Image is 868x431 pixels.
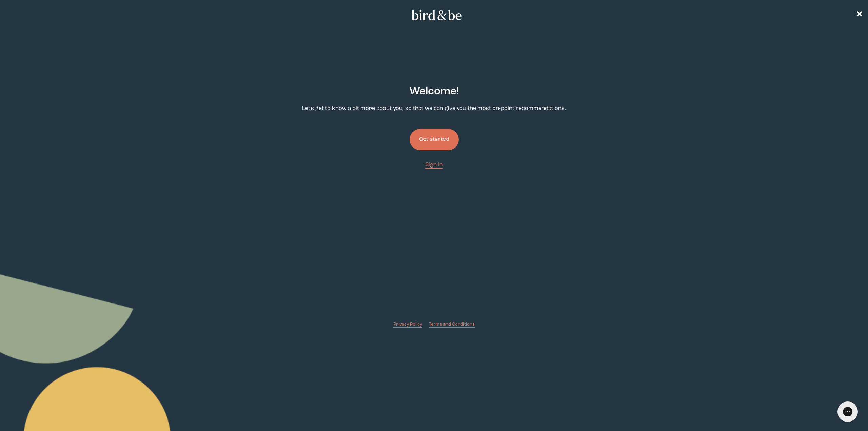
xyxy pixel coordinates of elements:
a: ✕ [856,9,863,21]
span: Terms and Conditions [429,322,475,327]
a: Privacy Policy [393,321,422,328]
span: ✕ [856,11,863,19]
button: Get started [410,129,459,150]
p: Let's get to know a bit more about you, so that we can give you the most on-point recommendations. [302,105,566,113]
a: Sign In [425,161,443,169]
h2: Welcome ! [409,84,459,99]
a: Terms and Conditions [429,321,475,328]
a: Get started [410,118,459,161]
span: Privacy Policy [393,322,422,327]
iframe: Gorgias live chat messenger [834,399,861,424]
span: Sign In [425,162,443,168]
